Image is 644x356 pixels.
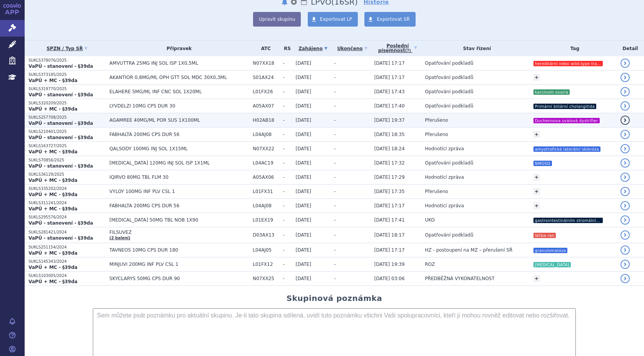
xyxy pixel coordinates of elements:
[374,160,405,166] span: [DATE] 17:32
[253,160,279,166] span: L04AC19
[29,86,106,92] p: SUKLS319770/2025
[29,220,93,226] strong: VaPÚ - stanovení - §39da
[29,215,106,220] p: SUKLS295576/2024
[374,262,405,267] span: [DATE] 19:39
[29,273,106,279] p: SUKLS103005/2024
[533,74,540,81] a: +
[621,187,630,196] a: detail
[283,189,292,194] span: -
[374,132,405,137] span: [DATE] 18:35
[287,294,382,303] h2: Skupinová poznámka
[109,247,249,253] span: TAVNEOS 10MG CPS DUR 180
[533,104,596,109] i: Primární biliární cholangitida
[109,175,249,180] span: IQIRVO 80MG TBL FLM 30
[253,189,279,194] span: L01FX31
[29,230,106,235] p: SUKLS281421/2024
[425,160,473,166] span: Opatřování podkladů
[283,132,292,137] span: -
[374,118,405,123] span: [DATE] 19:37
[334,262,335,267] span: -
[425,276,495,281] span: PŘEDBĚŽNÁ VYKONATELNOST
[533,89,570,95] i: karcinom ovaria
[374,60,405,66] span: [DATE] 17:17
[109,189,249,194] span: VYLOY 100MG INF PLV CSL 1
[109,203,249,208] span: FABHALTA 200MG CPS DUR 56
[109,89,249,94] span: ELAHERE 5MG/ML INF CNC SOL 1X20ML
[334,103,335,109] span: -
[374,189,405,194] span: [DATE] 17:35
[109,230,249,235] span: FILSUVEZ
[320,17,352,22] span: Exportovat LP
[295,189,311,194] span: [DATE]
[29,135,93,140] strong: VaPÚ - stanovení - §39da
[109,276,249,281] span: SKYCLARYS 50MG CPS DUR 90
[253,146,279,151] span: N07XX22
[425,75,473,80] span: Opatřování podkladů
[621,173,630,182] a: detail
[533,174,540,181] a: +
[374,146,405,151] span: [DATE] 18:24
[617,40,644,56] th: Detail
[29,265,77,270] strong: VaPÚ + MC - §39da
[374,232,405,238] span: [DATE] 18:17
[295,262,311,267] span: [DATE]
[621,158,630,168] a: detail
[109,132,249,137] span: FABHALTA 200MG CPS DUR 56
[29,58,106,63] p: SUKLS378076/2025
[283,146,292,151] span: -
[283,232,292,238] span: -
[425,175,464,180] span: Hodnotící zpráva
[29,178,77,183] strong: VaPÚ + MC - §39da
[29,172,106,177] p: SUKLS36129/2025
[253,12,301,27] button: Upravit skupinu
[253,203,279,208] span: L04AJ08
[253,175,279,180] span: A05AX06
[29,43,106,54] a: SPZN / Typ SŘ
[283,203,292,208] span: -
[621,59,630,68] a: detail
[109,75,249,80] span: AKANTIOR 0,8MG/ML OPH GTT SOL MDC 30X0,3ML
[29,143,106,149] p: SUKLS163727/2025
[374,217,405,223] span: [DATE] 17:41
[29,250,77,256] strong: VaPÚ + MC - §39da
[253,232,279,238] span: D03AX13
[283,89,292,94] span: -
[308,12,358,27] a: Exportovat LP
[533,188,540,195] a: +
[334,175,335,180] span: -
[621,245,630,255] a: detail
[283,160,292,166] span: -
[621,101,630,111] a: detail
[425,103,473,109] span: Opatřování podkladů
[109,103,249,109] span: LYVDELZI 10MG CPS DUR 30
[29,206,77,212] strong: VaPÚ + MC - §39da
[279,40,292,56] th: RS
[374,103,405,109] span: [DATE] 17:40
[621,215,630,225] a: detail
[29,279,77,284] strong: VaPÚ + MC - §39da
[334,217,335,223] span: -
[364,12,416,27] a: Exportovat SŘ
[29,245,106,250] p: SUKLS251154/2024
[249,40,279,56] th: ATC
[425,203,464,208] span: Hodnotící zpráva
[29,149,77,154] strong: VaPÚ + MC - §39da
[29,101,106,106] p: SUKLS320209/2025
[253,262,279,267] span: L01FX12
[295,160,311,166] span: [DATE]
[29,163,93,169] strong: VaPÚ - stanovení - §39da
[425,247,512,253] span: HZ - postoupení na MZ – přerušení SŘ
[106,40,249,56] th: Přípravek
[109,236,130,240] a: (2 balení)
[29,158,106,163] p: SUKLS70856/2025
[334,60,335,66] span: -
[283,75,292,80] span: -
[621,130,630,139] a: detail
[29,129,106,134] p: SUKLS210401/2025
[374,276,405,281] span: [DATE] 03:06
[253,132,279,137] span: L04AJ08
[421,40,529,56] th: Stav řízení
[29,72,106,77] p: SUKLS373185/2025
[29,121,93,126] strong: VaPÚ - stanovení - §39da
[533,118,600,123] i: Duchennova svalová dystrifier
